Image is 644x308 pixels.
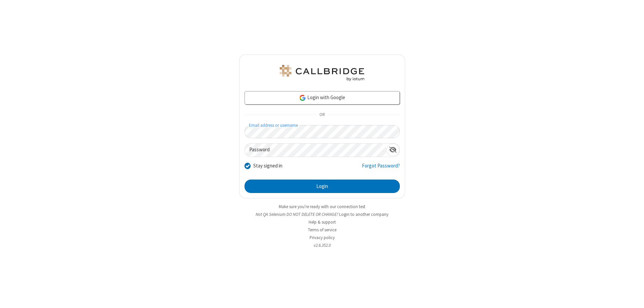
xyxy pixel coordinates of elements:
a: Forgot Password? [362,162,400,175]
a: Make sure you're ready with our connection test [279,204,365,209]
img: QA Selenium DO NOT DELETE OR CHANGE [278,65,366,81]
a: Help & support [309,219,336,225]
div: Show password [386,144,399,156]
li: v2.6.352.0 [239,242,405,248]
a: Terms of service [308,227,336,233]
img: google-icon.png [299,94,306,102]
button: Login to another company [339,211,388,218]
label: Stay signed in [253,162,282,170]
span: OR [317,110,327,120]
a: Login with Google [245,91,400,105]
button: Login [245,180,400,193]
a: Privacy policy [310,235,335,240]
input: Email address or username [245,125,400,138]
li: Not QA Selenium DO NOT DELETE OR CHANGE? [239,211,405,218]
input: Password [245,144,386,157]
